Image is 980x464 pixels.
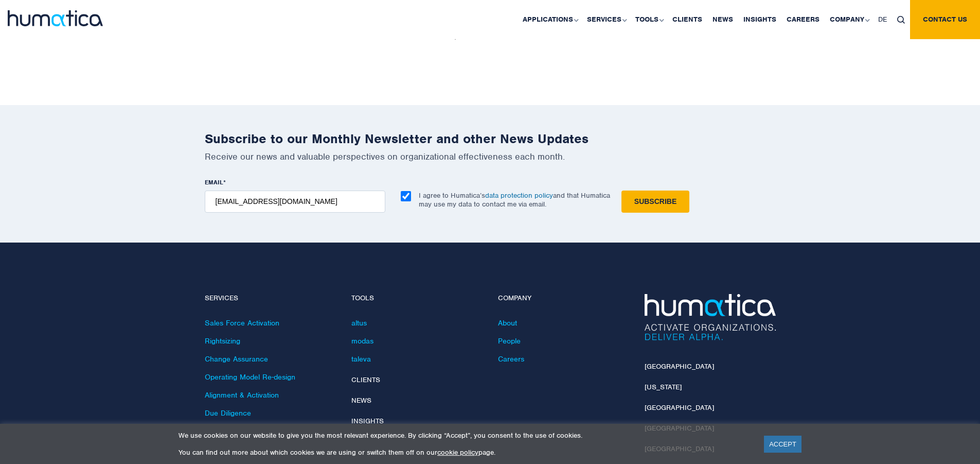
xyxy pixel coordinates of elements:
[179,448,751,457] p: You can find out more about which cookies we are using or switch them off on our page.
[205,372,295,382] a: Operating Model Re-design
[205,178,223,186] span: EMAIL
[351,318,367,328] a: altus
[897,16,905,24] img: search_icon
[205,151,776,162] p: Receive our news and valuable perspectives on organizational effectiveness each month.
[205,191,385,213] input: name@company.com
[8,10,103,26] img: logo
[205,390,279,400] a: Alignment & Activation
[351,336,373,346] a: modas
[205,354,268,364] a: Change Assurance
[351,354,371,364] a: taleva
[205,408,251,418] a: Due Diligence
[351,417,384,425] a: Insights
[621,191,689,213] input: Subscribe
[419,191,610,209] p: I agree to Humatica’s and that Humatica may use my data to contact me via email.
[401,191,411,201] input: I agree to Humatica’sdata protection policyand that Humatica may use my data to contact me via em...
[485,191,553,200] a: data protection policy
[645,362,714,371] a: [GEOGRAPHIC_DATA]
[205,131,776,147] h2: Subscribe to our Monthly Newsletter and other News Updates
[645,383,682,391] a: [US_STATE]
[498,318,517,328] a: About
[205,294,336,303] h4: Services
[205,318,279,328] a: Sales Force Activation
[878,15,887,24] span: DE
[437,448,478,457] a: cookie policy
[645,403,714,412] a: [GEOGRAPHIC_DATA]
[179,431,751,440] p: We use cookies on our website to give you the most relevant experience. By clicking “Accept”, you...
[351,375,380,384] a: Clients
[351,294,483,303] h4: Tools
[498,354,524,364] a: Careers
[498,336,521,346] a: People
[498,294,629,303] h4: Company
[764,436,801,453] a: ACCEPT
[645,294,776,340] img: Humatica
[205,336,240,346] a: Rightsizing
[351,396,371,405] a: News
